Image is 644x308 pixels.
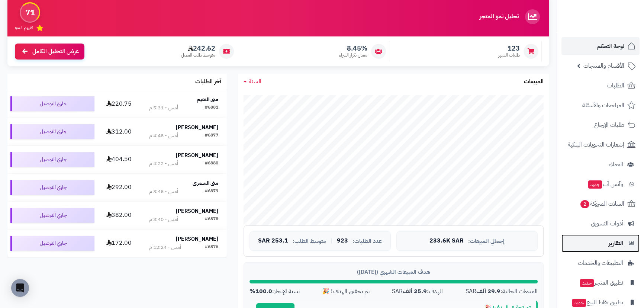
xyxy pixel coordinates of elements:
span: المراجعات والأسئلة [582,100,624,110]
span: معدل تكرار الشراء [339,52,367,58]
strong: منى النعيم [197,96,218,103]
span: التطبيقات والخدمات [578,258,623,268]
div: أمس - 12:24 م [149,244,181,251]
div: Open Intercom Messenger [11,279,29,297]
span: تطبيق المتجر [579,277,623,288]
td: 172.00 [97,230,141,257]
strong: منى الشمرى [193,179,218,187]
td: 404.50 [97,146,141,173]
span: الطلبات [607,80,624,91]
span: العملاء [609,159,623,170]
td: 312.00 [97,118,141,145]
div: جاري التوصيل [10,236,94,251]
h3: المبيعات [524,78,544,85]
span: 2 [580,200,589,208]
strong: 100.0% [249,287,272,296]
span: إجمالي المبيعات: [468,238,505,244]
span: طلبات الشهر [498,52,520,58]
span: وآتس آب [587,179,623,189]
div: #6879 [205,188,218,195]
a: أدوات التسويق [561,215,640,232]
td: 382.00 [97,202,141,229]
span: متوسط طلب العميل [181,52,215,58]
div: #6877 [205,132,218,139]
div: جاري التوصيل [10,152,94,167]
span: طلبات الإرجاع [594,120,624,130]
span: السلات المتروكة [580,199,624,209]
span: 923 [337,238,348,244]
div: أمس - 3:48 م [149,188,178,195]
img: logo-2.png [593,19,637,34]
span: الأقسام والمنتجات [583,61,624,71]
strong: [PERSON_NAME] [176,235,218,243]
strong: [PERSON_NAME] [176,123,218,131]
div: أمس - 5:31 م [149,104,178,112]
h3: آخر الطلبات [195,78,221,85]
div: أمس - 3:40 م [149,216,178,223]
a: السلات المتروكة2 [561,195,640,213]
div: هدف المبيعات الشهري ([DATE]) [249,268,538,276]
a: إشعارات التحويلات البنكية [561,136,640,154]
span: عرض التحليل الكامل [32,47,79,56]
td: 220.75 [97,90,141,118]
span: لوحة التحكم [597,41,624,51]
a: طلبات الإرجاع [561,116,640,134]
a: لوحة التحكم [561,37,640,55]
a: العملاء [561,155,640,173]
div: جاري التوصيل [10,96,94,111]
div: #6880 [205,160,218,167]
a: تطبيق المتجرجديد [561,274,640,292]
span: تطبيق نقاط البيع [571,297,623,308]
span: التقارير [609,238,623,248]
span: أدوات التسويق [591,218,623,229]
div: #6876 [205,244,218,251]
div: أمس - 4:48 م [149,132,178,139]
div: المبيعات الحالية: SAR [466,287,538,296]
td: 292.00 [97,174,141,201]
span: إشعارات التحويلات البنكية [568,139,624,150]
span: متوسط الطلب: [293,238,326,244]
h3: تحليل نمو المتجر [480,13,519,20]
span: 253.1 SAR [258,238,288,244]
span: 233.6K SAR [429,238,464,244]
a: المراجعات والأسئلة [561,96,640,114]
span: جديد [572,299,586,307]
a: وآتس آبجديد [561,175,640,193]
span: 242.62 [181,44,215,52]
span: عدد الطلبات: [352,238,382,244]
span: جديد [588,180,602,189]
span: السنة [249,77,261,86]
div: #6878 [205,216,218,223]
span: 8.45% [339,44,367,52]
span: جديد [580,279,594,287]
div: الهدف: SAR [392,287,443,296]
strong: 29.9 ألف [476,287,500,296]
a: السنة [244,77,261,86]
span: | [331,238,332,244]
span: 123 [498,44,520,52]
a: عرض التحليل الكامل [15,44,84,60]
div: جاري التوصيل [10,180,94,195]
div: جاري التوصيل [10,208,94,223]
span: تقييم النمو [15,25,33,31]
div: #6881 [205,104,218,112]
strong: 25.9 ألف [403,287,427,296]
div: تم تحقيق الهدف! 🎉 [322,287,369,296]
a: التقارير [561,234,640,252]
div: جاري التوصيل [10,124,94,139]
a: الطلبات [561,77,640,94]
div: نسبة الإنجاز: [249,287,300,296]
strong: [PERSON_NAME] [176,151,218,159]
a: التطبيقات والخدمات [561,254,640,272]
div: أمس - 4:22 م [149,160,178,167]
strong: [PERSON_NAME] [176,207,218,215]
